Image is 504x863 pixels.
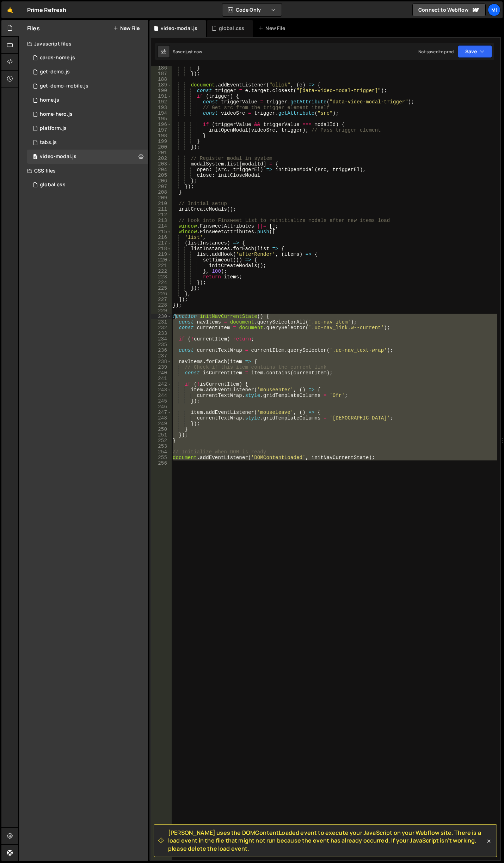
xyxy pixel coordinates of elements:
div: 212 [151,212,172,218]
div: 192 [151,99,172,105]
div: 223 [151,274,172,280]
div: 16983/46693.js [27,79,148,93]
div: global.css [219,25,245,32]
div: 255 [151,455,172,460]
a: Connect to Webflow [412,4,486,16]
div: 16983/46578.js [27,93,148,107]
div: 216 [151,235,172,240]
div: Prime Refresh [27,6,66,14]
div: 244 [151,393,172,398]
div: 245 [151,398,172,404]
div: 224 [151,280,172,285]
div: 248 [151,415,172,421]
h2: Files [27,24,40,32]
div: 209 [151,195,172,201]
div: 219 [151,252,172,257]
div: 253 [151,443,172,449]
div: 242 [151,381,172,387]
span: [PERSON_NAME] uses the DOMContentLoaded event to execute your JavaScript on your Webflow site. Th... [168,829,485,852]
div: 230 [151,314,172,319]
div: 237 [151,353,172,359]
div: 210 [151,201,172,206]
div: 220 [151,257,172,263]
div: 190 [151,88,172,93]
div: 233 [151,331,172,336]
div: 243 [151,387,172,393]
div: 16983/47444.js [27,150,148,164]
div: 249 [151,421,172,427]
div: 235 [151,342,172,348]
div: CSS files [19,164,148,178]
div: 227 [151,297,172,302]
div: 252 [151,438,172,443]
div: 191 [151,93,172,99]
div: 211 [151,206,172,212]
div: 241 [151,376,172,381]
div: 195 [151,116,172,122]
div: 234 [151,336,172,342]
div: 225 [151,285,172,291]
div: 197 [151,127,172,133]
div: 217 [151,240,172,246]
div: 238 [151,359,172,364]
div: 254 [151,449,172,455]
div: 239 [151,364,172,370]
button: Code Only [222,4,282,16]
div: 232 [151,325,172,331]
button: New File [113,25,140,31]
div: 186 [151,65,172,71]
div: 250 [151,427,172,432]
div: 246 [151,404,172,410]
div: 205 [151,173,172,178]
div: Javascript files [19,37,148,51]
div: 200 [151,144,172,150]
div: 215 [151,229,172,235]
div: 226 [151,291,172,297]
div: 208 [151,189,172,195]
div: 256 [151,460,172,466]
span: 0 [33,155,37,160]
div: 236 [151,348,172,353]
div: 240 [151,370,172,376]
div: 16983/46577.css [27,178,148,192]
div: Not saved to prod [418,49,454,55]
div: 194 [151,110,172,116]
div: tabs.js [40,139,57,146]
div: 16983/46734.js [27,135,148,150]
div: cards-home.js [40,55,75,61]
div: 251 [151,432,172,438]
div: global.css [40,182,66,188]
div: Saved [173,49,202,55]
div: get-demo-mobile.js [40,83,88,89]
div: home-hero.js [40,111,73,117]
div: 231 [151,319,172,325]
div: 202 [151,156,172,161]
div: 213 [151,218,172,223]
div: New File [258,25,288,32]
div: 214 [151,223,172,229]
div: video-modal.js [40,153,76,160]
div: 196 [151,122,172,127]
div: 203 [151,161,172,167]
div: just now [185,49,202,55]
div: 201 [151,150,172,156]
div: 229 [151,308,172,314]
div: platform.js [40,125,67,132]
div: 247 [151,410,172,415]
div: 199 [151,139,172,144]
div: 221 [151,263,172,268]
div: 16983/46692.js [27,65,148,79]
div: get-demo.js [40,69,70,75]
div: 189 [151,82,172,88]
div: video-modal.js [161,25,197,32]
div: 206 [151,178,172,184]
div: 204 [151,167,172,173]
div: 16983/47433.js [27,107,148,121]
div: 193 [151,105,172,110]
div: 187 [151,71,172,77]
div: home.js [40,97,59,103]
div: 16983/46739.js [27,121,148,135]
div: 188 [151,77,172,82]
a: Mi [488,4,500,16]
